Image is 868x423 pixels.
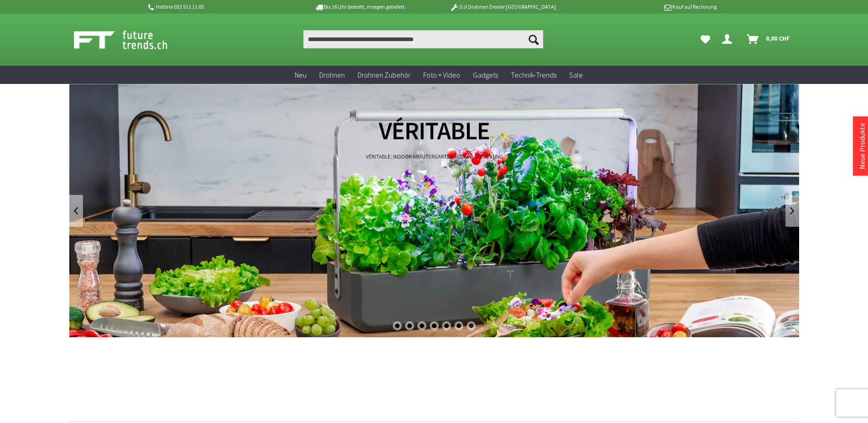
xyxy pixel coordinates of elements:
img: Shop Futuretrends - zur Startseite wechseln [74,28,187,51]
a: Warenkorb [743,30,795,48]
span: Gadgets [473,70,498,79]
a: Foto + Video [417,66,467,84]
div: 7 [467,321,476,330]
div: 3 [417,321,426,330]
div: 6 [454,321,463,330]
input: Produkt, Marke, Kategorie, EAN, Artikelnummer… [303,30,543,48]
a: Sale [563,66,589,84]
a: Gadgets [467,66,504,84]
div: 4 [430,321,439,330]
p: Hotline 032 511 11 03 [147,1,289,12]
button: Suchen [524,30,543,48]
a: Drohnen Zubehör [351,66,417,84]
a: Neu [288,66,313,84]
a: Technik-Trends [504,66,563,84]
span: Technik-Trends [511,70,556,79]
span: Drohnen [319,70,345,79]
a: Véritable - Kräutergärten - Zimmergärten - Winterkräuter [69,84,799,337]
span: Neu [295,70,307,79]
span: Foto + Video [423,70,460,79]
div: 2 [405,321,414,330]
span: Sale [569,70,583,79]
a: Meine Favoriten [696,30,715,48]
div: 5 [442,321,451,330]
a: Dein Konto [718,30,739,48]
span: Drohnen Zubehör [358,70,411,79]
p: DJI Drohnen Dealer [GEOGRAPHIC_DATA] [431,1,574,12]
div: 1 [393,321,402,330]
a: Drohnen [313,66,351,84]
p: Bis 16 Uhr bestellt, morgen geliefert. [289,1,431,12]
span: 0,00 CHF [766,31,790,46]
a: Neue Produkte [858,123,867,169]
p: Kauf auf Rechnung [574,1,717,12]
